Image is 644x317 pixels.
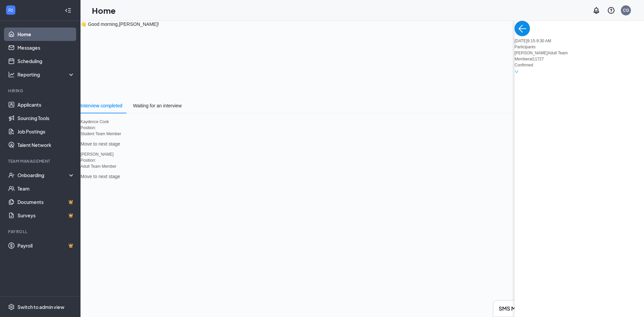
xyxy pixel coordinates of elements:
h3: SMS Messages [499,305,537,312]
a: Sourcing Tools [17,111,75,125]
div: Onboarding [17,172,75,178]
p: Position: [80,125,596,131]
span: Participants [515,45,536,49]
div: Team Management [8,158,73,164]
span: Kaydence Cook [80,119,109,124]
span: down [515,70,519,74]
button: Move to next stage [80,169,120,184]
svg: Collapse [65,7,71,14]
span: 9:15-9:30 AM [527,39,551,43]
div: Reporting [17,71,75,78]
button: back-button [515,21,530,36]
svg: WorkstreamLogo [7,7,14,13]
a: Job Postings [17,125,75,138]
p: Adult Team Member [80,163,596,169]
span: Adult Team Member at 11727 [515,51,568,61]
svg: UserCheck [8,172,15,178]
div: Switch to admin view [17,304,64,310]
div: Interview completed [80,102,122,109]
div: Waiting for an interview [133,102,182,109]
a: Scheduling [17,54,75,68]
a: PayrollCrown [17,239,75,252]
a: Talent Network [17,138,75,152]
span: [DATE] [515,39,527,43]
h3: 👋 Good morning, [PERSON_NAME] ! [80,21,596,28]
button: Move to next stage [80,137,120,151]
div: Hiring [8,88,73,94]
svg: Settings [8,304,15,310]
span: [PERSON_NAME] [515,51,548,55]
div: Payroll [8,229,73,234]
div: CG [623,7,629,13]
a: Applicants [17,98,75,111]
svg: QuestionInfo [607,6,615,14]
a: Home [17,28,75,41]
svg: Notifications [592,6,600,14]
p: Student Team Member [80,131,596,137]
a: SurveysCrown [17,209,75,222]
span: [PERSON_NAME] [80,152,114,157]
svg: Analysis [8,71,15,78]
p: Position: [80,157,596,163]
h1: Home [92,5,116,16]
span: Confirmed [515,63,533,67]
a: DocumentsCrown [17,195,75,209]
a: Team [17,182,75,195]
a: Messages [17,41,75,54]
